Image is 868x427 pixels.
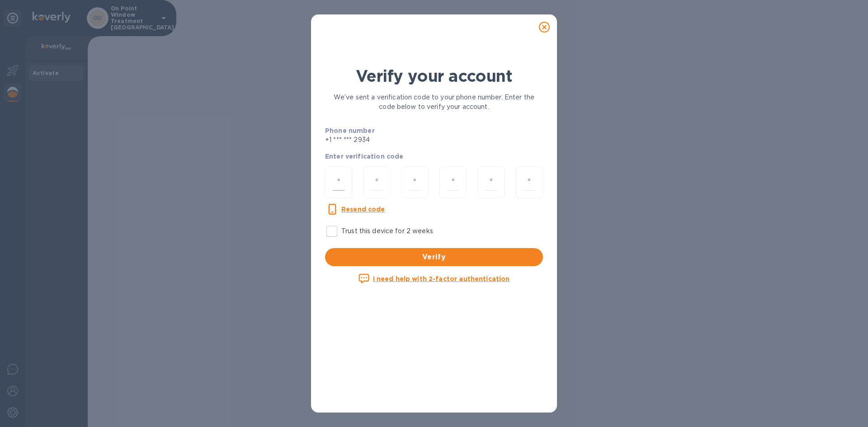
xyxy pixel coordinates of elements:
p: Enter verification code [325,152,543,161]
p: Trust this device for 2 weeks [341,226,433,236]
u: Resend code [341,206,385,213]
b: Phone number [325,127,375,134]
span: Verify [332,252,536,263]
u: I need help with 2-factor authentication [373,275,510,282]
p: We’ve sent a verification code to your phone number. Enter the code below to verify your account. [325,93,543,112]
button: Verify [325,248,543,266]
h1: Verify your account [325,66,543,85]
